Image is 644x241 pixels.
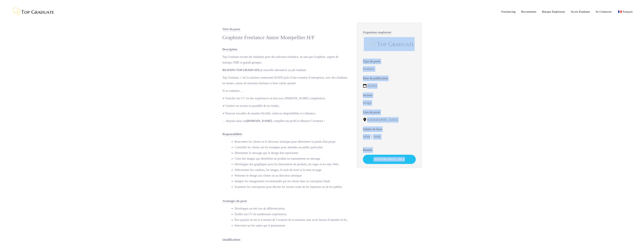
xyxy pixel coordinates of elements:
li: Étoffer ton CV de nombreuses expériences, [235,211,349,217]
p: Top Graduate recrute des étudiants pour des missions freelance, en tant que Graphiste, auprès de ... [222,54,349,65]
p: la nouvelle alternative au job étudiant. [222,67,349,73]
p: ✔ Générer un revenu en parallèle de tes études, [222,103,349,109]
p: ✔ Pouvoir travailler de manière flexible, selon tes disponibilités et à distance, [222,111,349,116]
span: Titre du poste [222,28,240,31]
li: Sélectionner les couleurs, les images, le style du texte et la mise en page [235,167,349,173]
span: Se Connecter [596,10,612,13]
div: [GEOGRAPHIC_DATA] [363,117,416,123]
span: Freelancing [501,10,516,13]
li: Développer des graphiques pour les illustrations de produits, les logos et les sites Web. [235,161,349,167]
span: Description [222,48,237,52]
img: Top Graduate [364,37,415,51]
span: Français [623,10,633,13]
div: [DATE] [363,83,416,89]
li: Intervenir sur les sujets qui te passionnent. [235,223,349,228]
div: 1000€ 3000€ [363,134,416,140]
li: Rencontrer les clients ou le directeur artistique pour déterminer la portée d'un projet [235,139,349,145]
p: … Rejoins-nous sur , complète ton profil et démarre l’aventure ! [222,118,349,124]
span: - [371,135,372,138]
li: Intégrer les changements recommandés par les clients dans la conception finale [235,178,349,184]
span: Lieu du poste [363,111,380,115]
span: Bouton [363,148,372,152]
li: Examiner les conceptions pour déceler les erreurs avant de les imprimer ou de les publier. [235,184,349,190]
span: Date de publication [363,77,388,81]
strong: [DOMAIN_NAME] [247,119,272,122]
img: Top Graduate [8,6,55,18]
p: ✔ Enrichir ton CV via des expériences en lien avec [PERSON_NAME] compétences, [222,96,349,101]
img: Français [618,11,622,13]
span: Recrutement [521,10,536,13]
span: Organisme employeur [363,31,391,35]
span: Secteur [363,94,373,98]
li: Conseiller les clients sur les stratégies pour atteindre un public particulier [235,145,349,150]
span: Type de poste [363,60,380,64]
strong: REJOINS TOP GRADUATE, [222,68,261,72]
div: Graphiste Freelance Junior Montpellier H/F [222,34,349,41]
p: Top Graduate, c’est la solution connectant [DATE] près d’une centaine d’entreprises, avec des étu... [222,75,349,86]
a: Devenir Freelance [363,155,416,164]
li: Présenter le design aux clients ou au directeur artistique [235,173,349,178]
div: Freelance [363,66,416,72]
p: Si tu souhaites… [222,88,349,94]
li: Créer des images qui identifient un produit ou transmettent un message [235,156,349,161]
li: Développer un réel axe de différenciation, [235,206,349,211]
span: Marque Employeur [542,10,565,13]
li: Déterminer le message que le design doit représenter [235,150,349,156]
span: Accès Etudiants [571,10,590,13]
span: Responsabilités [222,132,242,136]
span: Avantages du poste [222,199,247,203]
div: Design [363,100,416,106]
li: Être payé(e) au fur et à mesure de l’avancée de ta missions sans avoir besoin d’attendre la fin, [235,217,349,223]
span: Salaire de base [363,128,382,132]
